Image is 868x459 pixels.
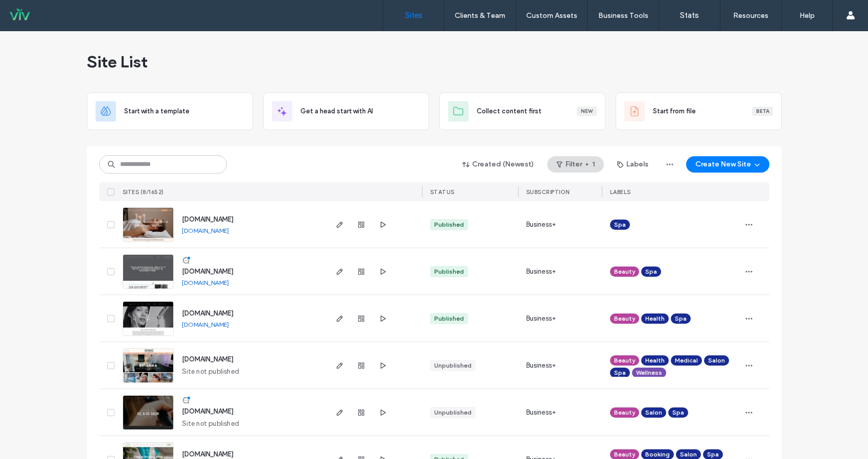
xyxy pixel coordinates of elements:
label: Sites [405,11,423,20]
span: SITES (8/1652) [123,188,164,196]
span: Salon [708,356,725,365]
span: Site not published [182,367,240,377]
button: Create New Site [686,156,769,173]
a: [DOMAIN_NAME] [182,215,233,223]
a: [DOMAIN_NAME] [182,407,233,415]
span: Health [645,356,665,365]
span: Salon [680,450,697,459]
a: [DOMAIN_NAME] [182,450,233,458]
span: Beauty [614,356,635,365]
span: Beauty [614,314,635,323]
span: Start with a template [124,106,190,116]
span: Collect content first [477,106,542,116]
label: Clients & Team [455,11,505,20]
div: Collect content firstNew [439,92,605,130]
span: Beauty [614,450,635,459]
div: New [577,107,597,116]
label: Custom Assets [526,11,577,20]
a: [DOMAIN_NAME] [182,279,229,286]
span: Business+ [526,407,556,418]
span: Get a head start with AI [300,106,373,116]
div: Start from fileBeta [616,92,782,130]
span: Beauty [614,408,635,417]
div: Get a head start with AI [263,92,429,130]
a: [DOMAIN_NAME] [182,355,233,363]
span: Health [645,314,665,323]
span: Business+ [526,360,556,371]
span: Site not published [182,419,240,429]
div: Unpublished [434,361,472,370]
button: Labels [608,156,658,173]
div: Unpublished [434,408,472,417]
span: STATUS [430,188,455,196]
span: Salon [645,408,662,417]
span: Beauty [614,267,635,276]
span: Medical [675,356,698,365]
div: Published [434,220,464,229]
span: Booking [645,450,670,459]
span: Business+ [526,220,556,230]
span: Wellness [636,368,662,377]
span: Spa [645,267,657,276]
div: Published [434,314,464,323]
span: LABELS [610,188,631,196]
label: Help [800,11,815,20]
span: Spa [672,408,684,417]
span: Site List [87,52,148,72]
span: Spa [614,220,626,229]
button: Created (Newest) [454,156,543,173]
span: Start from file [653,106,696,116]
span: Spa [675,314,687,323]
label: Resources [733,11,768,20]
a: [DOMAIN_NAME] [182,227,229,234]
a: [DOMAIN_NAME] [182,309,233,317]
div: Beta [752,107,773,116]
span: Business+ [526,267,556,277]
div: Start with a template [87,92,253,130]
button: Filter1 [547,156,604,173]
label: Stats [680,11,699,20]
div: Published [434,267,464,276]
a: [DOMAIN_NAME] [182,321,229,328]
label: Business Tools [598,11,648,20]
span: SUBSCRIPTION [526,188,570,196]
span: Spa [614,368,626,377]
span: Business+ [526,313,556,324]
a: [DOMAIN_NAME] [182,268,233,275]
span: Spa [707,450,719,459]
